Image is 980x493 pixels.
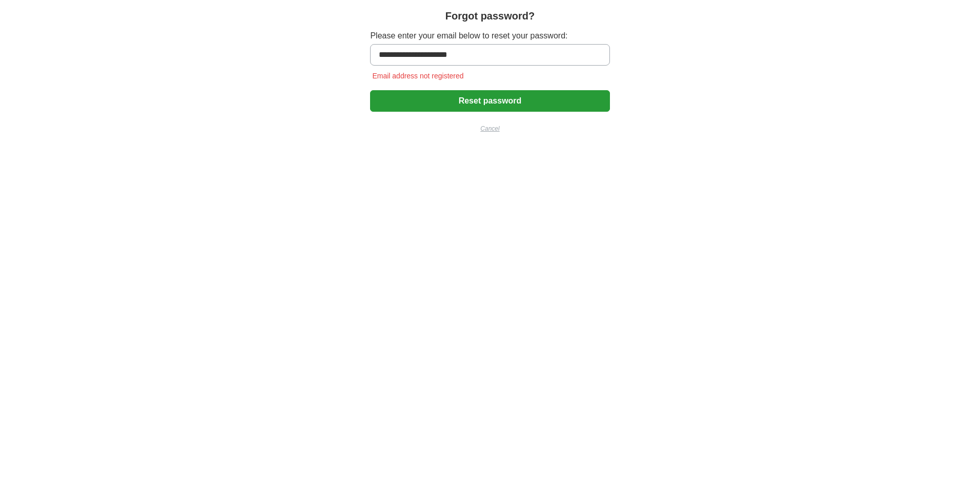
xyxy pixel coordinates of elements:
[370,124,609,133] a: Cancel
[370,90,609,112] button: Reset password
[370,72,465,80] span: Email address not registered
[445,8,535,24] h1: Forgot password?
[370,30,609,42] label: Please enter your email below to reset your password:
